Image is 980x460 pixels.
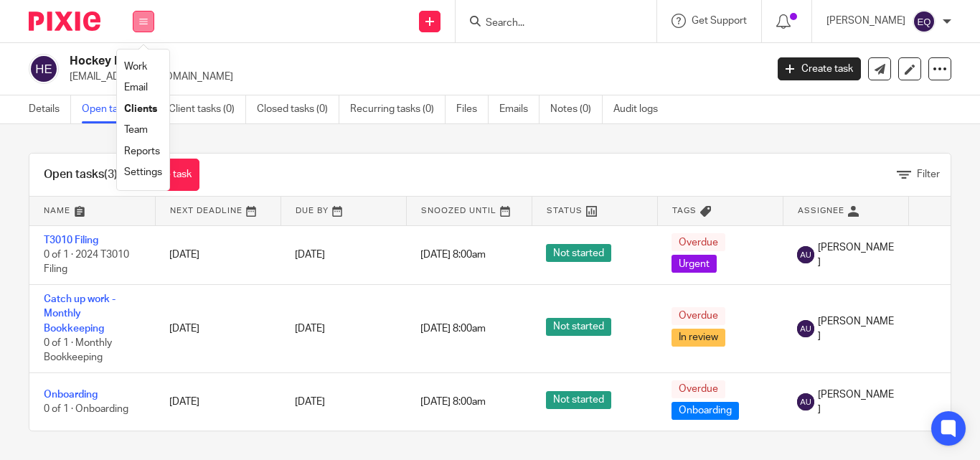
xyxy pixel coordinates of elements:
[295,324,325,334] span: [DATE]
[295,250,325,260] span: [DATE]
[672,255,717,273] span: Urgent
[169,95,246,123] a: Client tasks (0)
[613,95,669,123] a: Audit logs
[499,95,540,123] a: Emails
[124,83,148,93] a: Email
[44,235,98,245] a: T3010 Filing
[124,104,157,114] a: Clients
[155,284,281,372] td: [DATE]
[672,329,725,347] span: In review
[155,225,281,284] td: [DATE]
[44,294,116,334] a: Catch up work - Monthly Bookkeeping
[546,244,611,262] span: Not started
[295,397,325,407] span: [DATE]
[672,307,725,325] span: Overdue
[124,125,148,135] a: Team
[546,391,611,409] span: Not started
[29,11,100,31] img: Pixie
[778,57,861,80] a: Create task
[257,95,339,123] a: Closed tasks (0)
[420,250,486,260] span: [DATE] 8:00am
[155,373,281,431] td: [DATE]
[456,95,489,123] a: Files
[797,393,814,410] img: svg%3E
[124,167,162,177] a: Settings
[124,62,147,72] a: Work
[818,240,894,270] span: [PERSON_NAME]
[421,207,496,215] span: Snoozed Until
[826,14,905,28] p: [PERSON_NAME]
[913,10,936,33] img: svg%3E
[546,318,611,336] span: Not started
[692,16,747,26] span: Get Support
[672,207,697,215] span: Tags
[44,250,129,275] span: 0 of 1 · 2024 T3010 Filing
[29,54,59,84] img: svg%3E
[70,54,619,69] h2: Hockey Equality
[44,338,112,363] span: 0 of 1 · Monthly Bookkeeping
[917,169,940,179] span: Filter
[70,70,756,84] p: [EMAIL_ADDRESS][DOMAIN_NAME]
[104,169,118,180] span: (3)
[550,95,603,123] a: Notes (0)
[818,314,894,344] span: [PERSON_NAME]
[672,233,725,251] span: Overdue
[797,320,814,337] img: svg%3E
[797,246,814,263] img: svg%3E
[29,95,71,123] a: Details
[350,95,446,123] a: Recurring tasks (0)
[44,390,98,400] a: Onboarding
[124,146,160,156] a: Reports
[818,388,894,417] span: [PERSON_NAME]
[672,402,739,420] span: Onboarding
[420,397,486,407] span: [DATE] 8:00am
[82,95,158,123] a: Open tasks (3)
[44,167,118,182] h1: Open tasks
[420,324,486,334] span: [DATE] 8:00am
[547,207,583,215] span: Status
[484,17,613,30] input: Search
[44,404,128,414] span: 0 of 1 · Onboarding
[672,380,725,398] span: Overdue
